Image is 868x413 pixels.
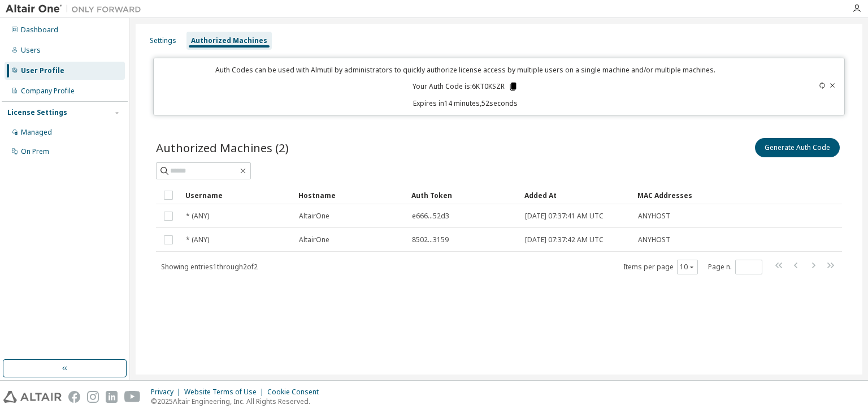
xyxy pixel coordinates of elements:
img: altair_logo.svg [3,391,62,403]
div: Hostname [298,186,402,204]
span: Authorized Machines (2) [156,140,289,156]
span: Page n. [708,260,762,274]
span: ANYHOST [638,212,670,221]
span: * (ANY) [186,212,209,221]
div: On Prem [21,147,49,156]
p: Auth Codes can be used with Almutil by administrators to quickly authorize license access by mult... [160,65,770,75]
span: * (ANY) [186,235,209,244]
div: User Profile [21,66,64,75]
span: 8502...3159 [412,235,449,244]
img: facebook.svg [68,391,80,403]
span: [DATE] 07:37:42 AM UTC [525,235,604,244]
div: License Settings [7,108,67,117]
p: © 2025 Altair Engineering, Inc. All Rights Reserved. [151,397,325,406]
div: MAC Addresses [637,186,723,204]
p: Your Auth Code is: 6KT0KSZR [413,81,518,92]
span: ANYHOST [638,235,670,244]
div: Company Profile [21,87,75,96]
span: Showing entries 1 through 2 of 2 [161,262,258,272]
div: Users [21,46,41,55]
span: AltairOne [299,235,329,244]
div: Settings [150,36,176,45]
img: youtube.svg [124,391,141,403]
img: instagram.svg [87,391,99,403]
div: Website Terms of Use [184,388,267,397]
button: 10 [680,263,695,272]
div: Authorized Machines [191,36,267,45]
div: Auth Token [411,186,515,204]
div: Managed [21,128,52,137]
button: Generate Auth Code [755,138,840,157]
span: e666...52d3 [412,212,449,221]
img: Altair One [6,3,147,15]
div: Cookie Consent [267,388,325,397]
span: Items per page [623,260,698,274]
div: Privacy [151,388,184,397]
div: Username [185,186,289,204]
img: linkedin.svg [106,391,118,403]
span: [DATE] 07:37:41 AM UTC [525,212,604,221]
div: Dashboard [21,25,58,35]
div: Added At [524,186,628,204]
span: AltairOne [299,212,329,221]
p: Expires in 14 minutes, 52 seconds [160,98,770,108]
